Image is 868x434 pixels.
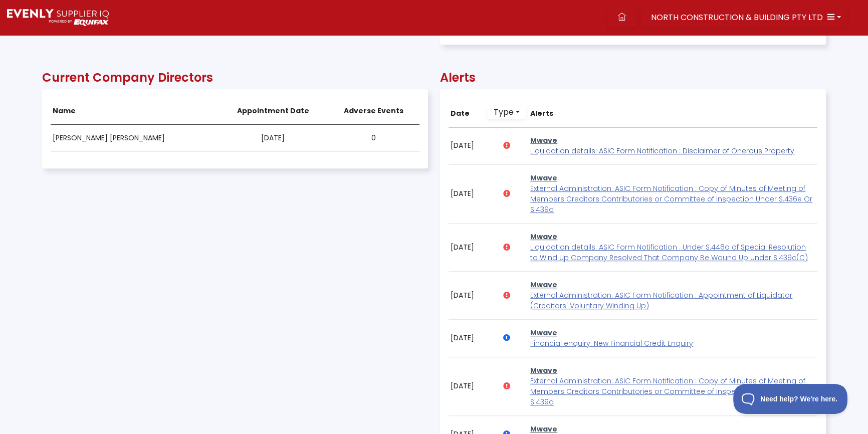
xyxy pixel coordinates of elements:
p: : [530,328,815,349]
th: Adverse Events [328,98,419,125]
th: Date [449,98,485,127]
th: Name [51,98,218,125]
td: [DATE] [449,223,485,271]
h2: Alerts [440,71,826,85]
p: : [530,280,815,311]
th: Alerts [528,98,817,127]
img: Supply Predict [7,9,109,26]
a: External Administration: ASIC Form Notification : Appointment of Liquidator (Creditors' Voluntary... [530,290,792,311]
p: : [530,173,815,215]
p: : [530,365,815,407]
a: External Administration: ASIC Form Notification : Copy of Minutes of Meeting of Members Creditors... [530,376,812,407]
a: Mwave [530,280,557,290]
td: 0 [328,124,419,151]
a: Liquidation details: ASIC Form Notification : Under S.446a of Special Resolution to Wind Up Compa... [530,242,808,263]
td: [DATE] [449,164,485,223]
th: Appointment Date [218,98,328,125]
td: [PERSON_NAME] [PERSON_NAME] [51,124,218,151]
span: NORTH CONSTRUCTION & BUILDING PTY LTD [651,12,823,23]
td: [DATE] [449,271,485,319]
td: [DATE] [449,319,485,357]
td: [DATE] [449,127,485,164]
a: Mwave [530,365,557,375]
a: Mwave [530,173,557,183]
a: Mwave [530,232,557,242]
td: [DATE] [218,124,328,151]
a: External Administration: ASIC Form Notification : Copy of Minutes of Meeting of Members Creditors... [530,183,812,214]
a: Mwave [530,135,557,145]
h2: Current Company Directors [42,71,428,85]
a: Mwave [530,328,557,338]
p: : [530,135,815,156]
p: : [530,232,815,263]
a: Mwave [530,424,557,434]
a: Financial enquiry: New Financial Credit Enquiry [530,338,693,348]
iframe: Toggle Customer Support [733,384,848,414]
button: NORTH CONSTRUCTION & BUILDING PTY LTD [640,8,847,27]
a: Liquidation details: ASIC Form Notification : Disclaimer of Onerous Property [530,146,794,156]
a: Type [487,106,526,119]
td: [DATE] [449,357,485,415]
